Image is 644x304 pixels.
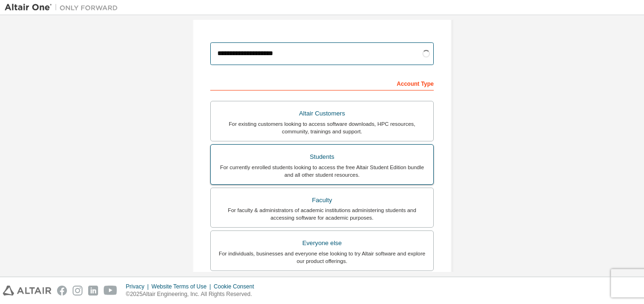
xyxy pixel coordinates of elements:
[216,120,428,135] div: For existing customers looking to access software downloads, HPC resources, community, trainings ...
[216,164,428,179] div: For currently enrolled students looking to access the free Altair Student Edition bundle and all ...
[126,283,151,290] div: Privacy
[151,283,214,290] div: Website Terms of Use
[216,237,428,250] div: Everyone else
[57,286,67,296] img: facebook.svg
[210,75,434,90] div: Account Type
[5,3,123,12] img: Altair One
[216,107,428,120] div: Altair Customers
[73,286,83,296] img: instagram.svg
[216,194,428,207] div: Faculty
[216,150,428,164] div: Students
[3,286,51,296] img: altair_logo.svg
[216,250,428,265] div: For individuals, businesses and everyone else looking to try Altair software and explore our prod...
[214,283,259,290] div: Cookie Consent
[216,206,428,222] div: For faculty & administrators of academic institutions administering students and accessing softwa...
[88,286,98,296] img: linkedin.svg
[126,290,260,298] p: © 2025 Altair Engineering, Inc. All Rights Reserved.
[104,286,117,296] img: youtube.svg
